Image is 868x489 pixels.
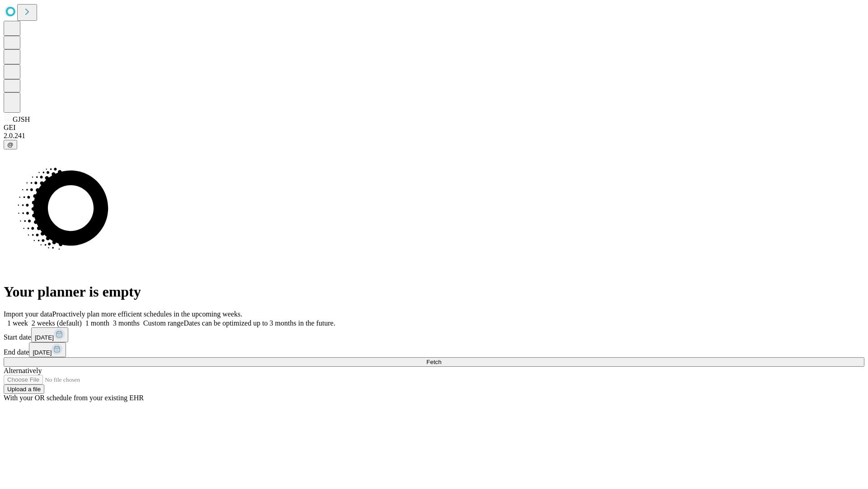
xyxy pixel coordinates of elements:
div: GEI [4,124,864,132]
span: 3 months [113,319,140,327]
button: @ [4,140,17,149]
span: 1 month [85,319,109,327]
span: Dates can be optimized up to 3 months in the future. [184,319,335,327]
span: @ [7,141,14,148]
button: [DATE] [31,327,68,342]
span: With your OR schedule from your existing EHR [4,394,144,402]
span: 1 week [7,319,28,327]
span: GJSH [13,115,30,123]
div: End date [4,342,864,357]
button: Fetch [4,357,864,367]
button: [DATE] [29,342,66,357]
div: 2.0.241 [4,132,864,140]
span: Proactively plan more efficient schedules in the upcoming weeks. [52,310,242,318]
span: Alternatively [4,367,42,374]
span: [DATE] [33,349,52,356]
span: Fetch [426,359,441,365]
h1: Your planner is empty [4,283,864,300]
span: 2 weeks (default) [32,319,82,327]
span: Custom range [143,319,184,327]
span: Import your data [4,310,52,318]
div: Start date [4,327,864,342]
span: [DATE] [35,334,54,341]
button: Upload a file [4,384,44,394]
